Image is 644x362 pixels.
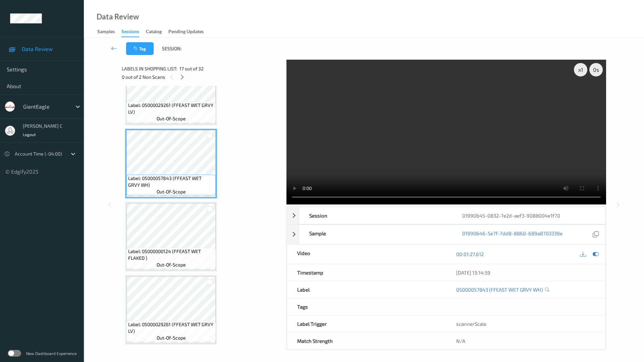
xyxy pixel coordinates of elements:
[287,264,446,281] div: Timestamp
[456,286,543,293] a: 05000057843 (FFEAST WET GRVY WH)
[146,28,162,37] div: Catalog
[146,27,168,37] a: Catalog
[128,102,214,115] span: Label: 05000029261 (FFEAST WET GRVY LV)
[446,315,605,332] div: scannerScale
[122,65,177,72] span: Labels in shopping list:
[287,333,446,349] div: Match Strength
[128,175,214,188] span: Label: 05000057843 (FFEAST WET GRVY WH)
[446,333,605,349] div: N/A
[462,230,562,239] a: 01990646-5e7f-7dd8-8860-689a8703339e
[456,251,484,257] a: 00:01:27.612
[287,225,606,244] div: Sample01990646-5e7f-7dd8-8860-689a8703339e
[157,115,186,122] span: out-of-scope
[121,28,139,37] div: Sessions
[287,245,446,264] div: Video
[128,248,214,261] span: Label: 05000000124 (FFEAST WET FLAKED )
[128,321,214,335] span: Label: 05000029261 (FFEAST WET GRVY LV)
[168,28,204,37] div: Pending Updates
[574,63,587,76] div: x 1
[121,27,146,37] a: Sessions
[162,45,181,52] span: Session:
[287,315,446,332] div: Label Trigger
[287,281,446,298] div: Label
[97,28,115,37] div: Samples
[179,65,204,72] span: 17 out of 32
[299,225,452,244] div: Sample
[287,298,446,315] div: Tags
[287,207,606,224] div: Session01990645-0832-7e2d-aef3-9088004e1f70
[157,335,186,341] span: out-of-scope
[157,261,186,268] span: out-of-scope
[299,207,452,224] div: Session
[126,42,154,55] button: Tag
[589,63,603,76] div: 0 s
[97,27,121,37] a: Samples
[456,269,595,276] div: [DATE] 13:14:59
[122,73,282,81] div: 0 out of 2 Non Scans
[168,27,210,37] a: Pending Updates
[452,207,605,224] div: 01990645-0832-7e2d-aef3-9088004e1f70
[157,188,186,195] span: out-of-scope
[97,13,139,20] div: Data Review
